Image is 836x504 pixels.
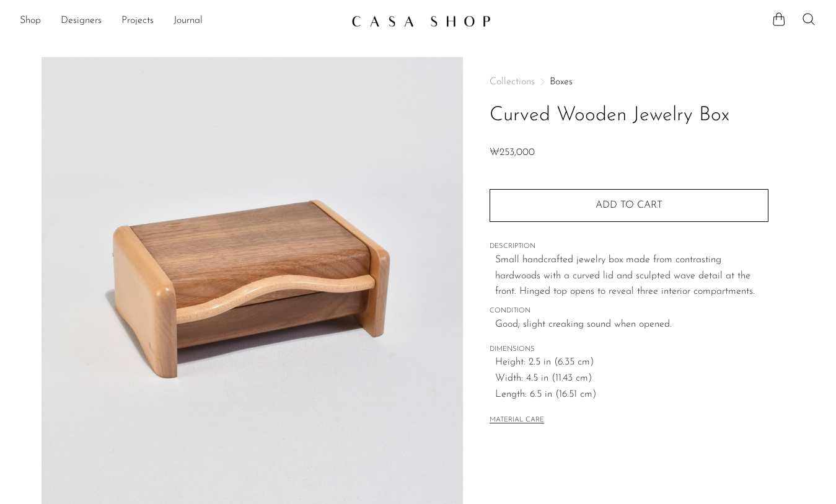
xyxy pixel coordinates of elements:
a: Boxes [550,77,573,87]
span: CONDITION [490,306,768,317]
span: Width: 4.5 in (11.43 cm) [495,371,768,387]
span: ₩253,000 [490,148,535,157]
span: Height: 2.5 in (6.35 cm) [495,355,768,371]
p: Small handcrafted jewelry box made from contrasting hardwoods with a curved lid and sculpted wave... [495,252,768,300]
nav: Breadcrumbs [490,77,768,87]
span: Length: 6.5 in (16.51 cm) [495,387,768,403]
a: Projects [121,13,154,29]
a: Journal [174,13,203,29]
span: Good; slight creaking sound when opened. [495,317,768,333]
button: Add to cart [490,189,768,221]
span: DIMENSIONS [490,344,768,355]
span: DESCRIPTION [490,241,768,252]
span: Collections [490,77,535,87]
h1: Curved Wooden Jewelry Box [490,100,768,131]
a: Designers [61,13,102,29]
ul: NEW HEADER MENU [20,11,341,32]
span: Add to cart [596,200,662,210]
a: Shop [20,13,41,29]
button: MATERIAL CARE [490,416,544,425]
nav: Desktop navigation [20,11,341,32]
